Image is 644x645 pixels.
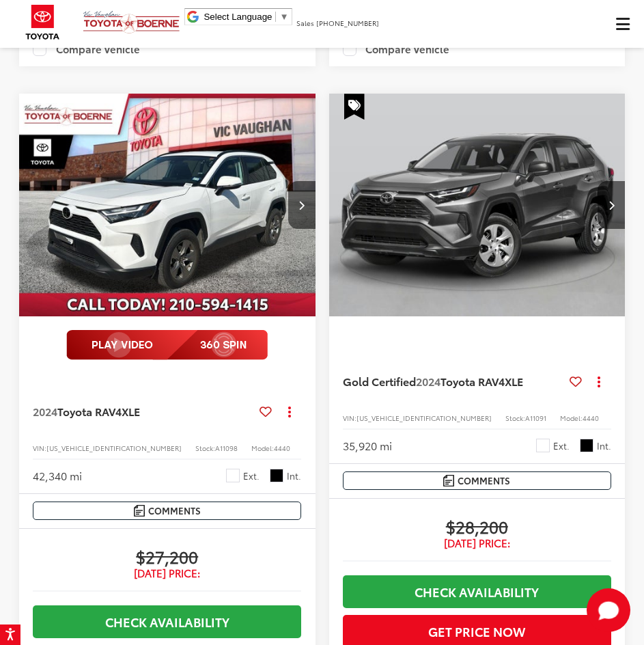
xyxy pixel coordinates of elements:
[343,471,611,490] button: Comments
[553,439,570,452] span: Ext.
[277,400,301,424] button: Actions
[204,12,272,22] span: Select Language
[18,94,317,317] img: 2024 Toyota RAV4 XLE
[251,443,274,453] span: Model:
[33,546,301,566] span: $27,200
[416,373,440,389] span: 2024
[33,443,46,453] span: VIN:
[536,439,550,452] span: White
[296,18,314,28] span: Sales
[33,404,254,419] a: 2024Toyota RAV4XLE
[328,94,627,316] div: 2024 Toyota RAV4 XLE 0
[204,12,288,22] a: Select Language​
[83,10,180,34] img: Vic Vaughan Toyota of Boerne
[525,413,546,423] span: A11091
[343,575,611,608] a: Check Availability
[66,330,268,360] img: full motion video
[597,439,611,452] span: Int.
[328,94,627,317] img: 2024 Toyota RAV4 XLE
[587,588,630,632] svg: Start Chat
[587,370,611,394] button: Actions
[18,94,317,316] div: 2024 Toyota RAV4 XLE 0
[57,403,122,419] span: Toyota RAV4
[33,468,82,484] div: 42,340 mi
[598,181,625,229] button: Next image
[443,475,454,486] img: Comments
[440,373,505,389] span: Toyota RAV4
[243,469,260,482] span: Ext.
[343,516,611,536] span: $28,200
[33,403,57,419] span: 2024
[316,18,379,28] span: [PHONE_NUMBER]
[33,502,301,520] button: Comments
[274,443,290,453] span: 4440
[343,42,450,56] label: Compare Vehicle
[134,505,145,517] img: Comments
[195,443,215,453] span: Stock:
[215,443,238,453] span: A11098
[33,566,301,580] span: [DATE] Price:
[598,376,600,387] span: dropdown dots
[33,42,140,56] label: Compare Vehicle
[33,605,301,638] a: Check Availability
[226,469,240,482] span: White
[560,413,583,423] span: Model:
[287,469,301,482] span: Int.
[279,12,288,22] span: ▼
[344,94,365,120] span: Special
[343,438,392,454] div: 35,920 mi
[505,373,523,389] span: XLE
[288,406,291,417] span: dropdown dots
[458,474,510,487] span: Comments
[580,439,593,452] span: Black
[587,588,630,632] button: Toggle Chat Window
[343,373,416,389] span: Gold Certified
[328,94,627,316] a: 2024 Toyota RAV4 XLE2024 Toyota RAV4 XLE2024 Toyota RAV4 XLE2024 Toyota RAV4 XLE
[583,413,599,423] span: 4440
[122,403,140,419] span: XLE
[343,374,564,389] a: Gold Certified2024Toyota RAV4XLE
[270,469,283,482] span: Black
[148,504,201,517] span: Comments
[46,443,182,453] span: [US_VEHICLE_IDENTIFICATION_NUMBER]
[356,413,492,423] span: [US_VEHICLE_IDENTIFICATION_NUMBER]
[505,413,525,423] span: Stock:
[288,181,316,229] button: Next image
[18,94,317,316] a: 2024 Toyota RAV4 XLE2024 Toyota RAV4 XLE2024 Toyota RAV4 XLE2024 Toyota RAV4 XLE
[343,413,356,423] span: VIN:
[343,536,611,550] span: [DATE] Price:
